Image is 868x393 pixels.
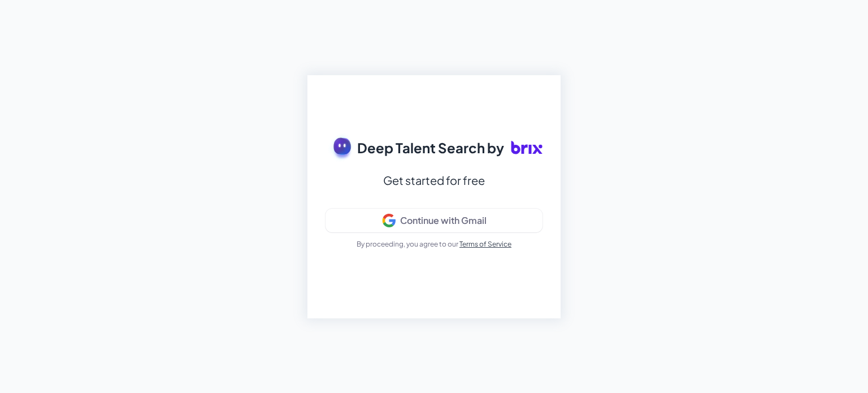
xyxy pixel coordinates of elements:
a: Terms of Service [459,240,511,248]
p: By proceeding, you agree to our [357,239,511,249]
div: Get started for free [383,170,485,191]
button: Continue with Gmail [325,209,542,232]
div: Continue with Gmail [400,215,487,226]
span: Deep Talent Search by [357,137,504,158]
